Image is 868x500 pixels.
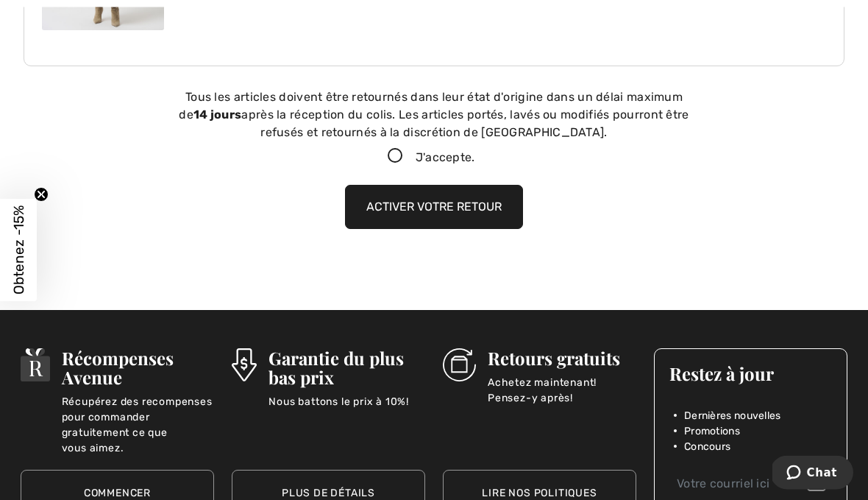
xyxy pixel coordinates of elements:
[34,187,49,202] button: Close teaser
[684,440,730,455] span: Concours
[62,349,214,387] h3: Récompenses Avenue
[268,349,425,387] h3: Garantie du plus bas prix
[21,349,50,382] img: Récompenses Avenue
[193,108,241,122] strong: 14 jours
[684,409,781,424] span: Dernières nouvelles
[177,89,691,142] div: Tous les articles doivent être retournés dans leur état d'origine dans un délai maximum de après ...
[488,376,636,405] p: Achetez maintenant! Pensez-y après!
[684,424,740,440] span: Promotions
[232,349,257,382] img: Garantie du plus bas prix
[669,365,832,384] h3: Restez à jour
[345,186,523,230] button: Activer votre retour
[443,349,476,382] img: Retours gratuits
[62,395,214,424] p: Récupérez des recompenses pour commander gratuitement ce que vous aimez.
[10,205,27,295] span: Obtenez -15%
[772,456,853,493] iframe: Ouvre un widget dans lequel vous pouvez chatter avec l’un de nos agents
[376,149,491,167] label: J'accepte.
[488,349,636,368] h3: Retours gratuits
[268,395,425,424] p: Nous battons le prix à 10%!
